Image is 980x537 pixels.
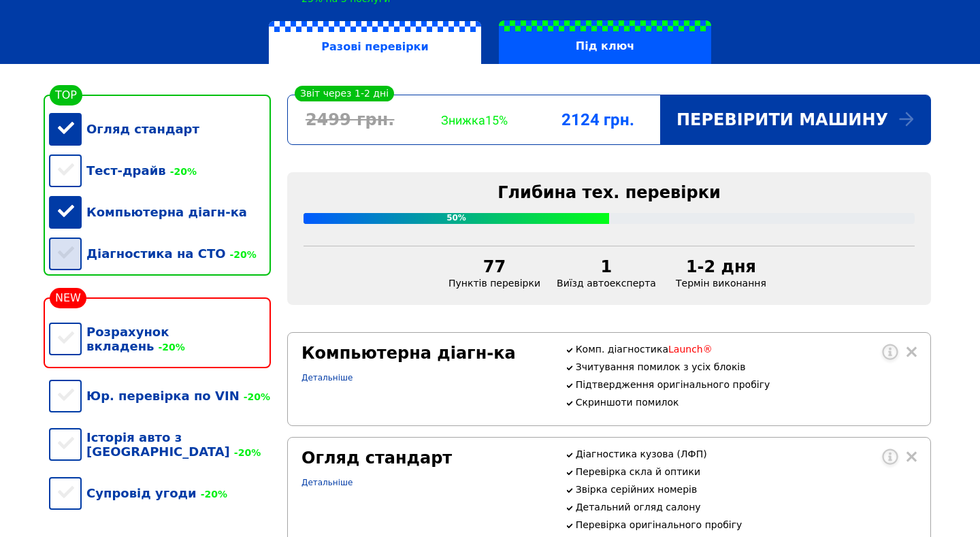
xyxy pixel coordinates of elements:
div: Огляд стандарт [49,108,271,150]
p: Звірка серійних номерів [576,484,917,495]
p: Підтвердження оригінального пробігу [576,379,917,390]
div: Юр. перевірка по VIN [49,375,271,417]
span: -20% [240,391,270,402]
label: Під ключ [499,20,711,64]
a: Детальніше [301,373,353,383]
div: Компьютерна діагн-ка [301,344,549,363]
span: 15% [485,113,508,127]
span: -20% [154,342,185,353]
p: Перевірка скла й оптики [576,466,917,477]
p: Детальний огляд салону [576,502,917,512]
div: Термін виконання [664,257,778,289]
div: Пунктів перевірки [440,257,549,289]
div: Супровід угоди [49,472,271,514]
span: -20% [230,447,261,458]
span: -20% [197,489,227,500]
div: Знижка [412,113,536,127]
div: Компьютерна діагн-ка [49,191,271,233]
span: -20% [166,166,197,177]
div: 1-2 дня [672,257,770,276]
p: Перевірка оригінального пробігу [576,519,917,530]
div: Огляд стандарт [301,449,549,468]
div: 50% [304,213,609,224]
label: Разові перевірки [269,21,481,65]
div: Глибина тех. перевірки [304,183,915,202]
div: Розрахунок вкладень [49,311,271,367]
span: -20% [226,249,257,260]
div: 1 [557,257,656,276]
div: Історія авто з [GEOGRAPHIC_DATA] [49,417,271,472]
div: Діагностика на СТО [49,233,271,274]
div: Перевірити машину [660,95,930,144]
p: Діагностика кузова (ЛФП) [576,449,917,459]
p: Скриншоти помилок [576,397,917,408]
a: Під ключ [490,20,720,64]
div: 2124 грн. [536,110,660,129]
a: Детальніше [301,478,353,487]
p: Комп. діагностика [576,344,917,355]
div: Тест-драйв [49,150,271,191]
div: Виїзд автоексперта [549,257,664,289]
div: 77 [448,257,540,276]
span: Launch® [668,344,713,355]
div: 2499 грн. [288,110,412,129]
p: Зчитування помилок з усіх блоків [576,361,917,372]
